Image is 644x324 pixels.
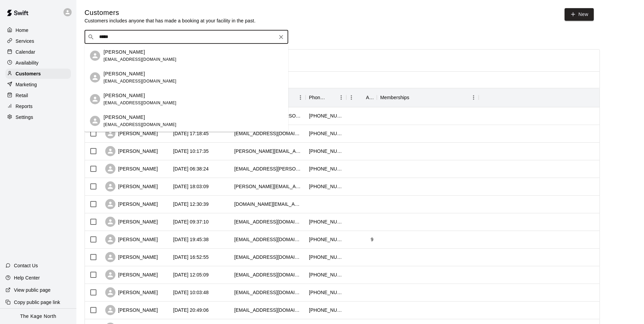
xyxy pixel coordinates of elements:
p: Copy public page link [14,299,60,306]
a: Reports [5,101,71,111]
div: +17057161500 [309,289,343,296]
p: [PERSON_NAME] [104,114,145,121]
a: Marketing [5,79,71,90]
div: Phone Number [306,88,346,107]
div: Craig Adair [90,72,100,83]
div: 2025-08-17 20:49:06 [173,307,209,313]
a: Calendar [5,47,71,57]
span: [EMAIL_ADDRESS][DOMAIN_NAME] [104,122,177,127]
div: 2025-08-18 10:03:48 [173,289,209,296]
div: 2025-08-18 16:52:55 [173,254,209,260]
p: Contact Us [14,262,38,269]
span: [EMAIL_ADDRESS][DOMAIN_NAME] [104,79,177,84]
div: luca.med@gmail.com [234,201,302,208]
p: Customers includes anyone that has made a booking at your facility in the past. [85,17,256,24]
p: [PERSON_NAME] [104,70,145,77]
p: Marketing [16,81,37,88]
p: Calendar [16,49,35,55]
span: [EMAIL_ADDRESS][DOMAIN_NAME] [104,57,177,62]
a: Availability [5,58,71,68]
p: Retail [16,92,28,99]
div: 2025-08-19 18:03:09 [173,183,209,190]
p: Availability [16,59,39,66]
a: Services [5,36,71,46]
div: stephaniecarlton@gmail.com [234,289,302,296]
div: erinsooley@gmail.com [234,236,302,243]
div: [PERSON_NAME] [105,252,158,262]
div: Home [5,25,71,35]
button: Sort [327,93,336,102]
div: [PERSON_NAME] [105,270,158,280]
div: [PERSON_NAME] [105,199,158,209]
div: arianna_dowling@outlook.com [234,130,302,137]
div: +17055005311 [309,112,343,119]
p: Home [16,27,29,34]
p: [PERSON_NAME] [104,49,145,56]
div: 2025-08-19 12:30:39 [173,201,209,208]
div: kjstat@gmail.com [234,254,302,260]
div: +16472344737 [309,254,343,260]
a: Settings [5,112,71,122]
div: Craig Marsh [90,94,100,104]
h5: Customers [85,8,256,17]
div: [PERSON_NAME] [105,128,158,139]
a: New [565,8,594,21]
p: Services [16,38,34,44]
div: +19057176466 [309,307,343,313]
button: Sort [356,93,366,102]
div: 2025-08-19 09:37:10 [173,218,209,225]
div: [PERSON_NAME] [105,164,158,174]
div: mzsilver@hotmail.com [234,271,302,278]
div: [PERSON_NAME] [105,217,158,227]
div: +16476379771 [309,148,343,155]
div: +17055002872 [309,165,343,172]
p: [PERSON_NAME] [104,92,145,99]
div: 2025-08-20 06:38:24 [173,165,209,172]
div: Email [231,88,306,107]
div: jason.elijah.h@gmail.com [234,183,302,190]
div: [PERSON_NAME] [105,305,158,315]
div: mjthompson014@gmail.com [234,307,302,313]
p: Reports [16,103,33,110]
button: Menu [346,92,356,103]
div: Age [366,88,373,107]
div: sarah.neal@hotmail.com [234,148,302,155]
span: [EMAIL_ADDRESS][DOMAIN_NAME] [104,101,177,105]
div: tossmann.leach@gmail.com [234,165,302,172]
div: [PERSON_NAME] [105,146,158,156]
p: The Kage North [20,313,56,320]
a: Retail [5,90,71,101]
button: Menu [468,92,479,103]
div: Phone Number [309,88,327,107]
div: +17058900463 [309,130,343,137]
div: Orin Marsh [90,116,100,126]
div: +16477789078 [309,271,343,278]
div: Craig Cescon [90,51,100,61]
div: Search customers by name or email [85,30,288,44]
p: Settings [16,114,33,121]
p: Customers [16,70,41,77]
div: 2025-08-20 17:18:45 [173,130,209,137]
div: Memberships [377,88,479,107]
div: +17057173634 [309,236,343,243]
button: Sort [409,93,419,102]
button: Menu [336,92,346,103]
div: [PERSON_NAME] [105,181,158,192]
button: Clear [276,32,286,42]
div: [PERSON_NAME] [105,287,158,298]
div: brockaskin@gmail.com [234,218,302,225]
div: +12893385550 [309,218,343,225]
a: Customers [5,69,71,79]
button: Menu [295,92,306,103]
div: +17053312854 [309,183,343,190]
p: Help Center [14,274,40,281]
div: 2025-08-20 10:17:35 [173,148,209,155]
